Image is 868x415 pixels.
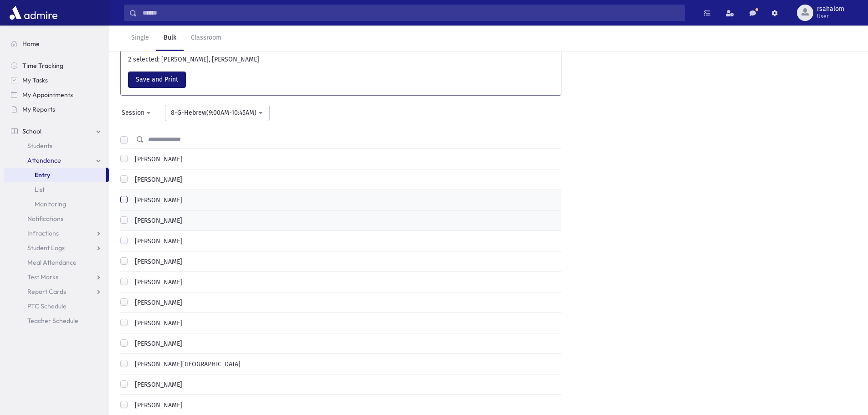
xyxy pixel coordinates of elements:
span: List [35,185,45,194]
a: Attendance [4,153,109,168]
span: School [22,127,41,135]
label: [PERSON_NAME] [131,175,182,184]
button: Session [116,105,158,121]
label: [PERSON_NAME] [131,318,182,328]
span: Notifications [27,215,63,223]
a: My Appointments [4,87,109,102]
a: Classroom [184,26,229,51]
a: Time Tracking [4,58,109,73]
label: [PERSON_NAME] [131,154,182,164]
div: 8-G-Hebrew(9:00AM-10:45AM) [171,108,257,118]
span: User [817,13,844,20]
a: My Reports [4,102,109,117]
a: School [4,124,109,138]
label: [PERSON_NAME] [131,400,182,410]
span: PTC Schedule [27,302,67,310]
span: Home [22,40,40,48]
div: 2 selected: [PERSON_NAME], [PERSON_NAME] [123,55,558,64]
a: Teacher Schedule [4,313,109,328]
label: [PERSON_NAME] [131,195,182,205]
a: Home [4,36,109,51]
a: Report Cards [4,284,109,299]
label: [PERSON_NAME] [131,380,182,389]
a: Infractions [4,226,109,241]
span: Student Logs [27,244,65,252]
label: [PERSON_NAME] [131,277,182,287]
label: [PERSON_NAME] [131,236,182,246]
label: [PERSON_NAME][GEOGRAPHIC_DATA] [131,359,241,369]
a: Student Logs [4,241,109,255]
span: Entry [35,171,50,179]
input: Search [137,5,685,21]
span: Infractions [27,229,59,237]
span: Report Cards [27,287,66,296]
span: Meal Attendance [27,258,77,266]
span: Students [27,142,52,150]
a: PTC Schedule [4,299,109,313]
span: Time Tracking [22,61,63,70]
span: My Tasks [22,76,48,84]
button: 8-G-Hebrew(9:00AM-10:45AM) [165,105,270,121]
a: Notifications [4,211,109,226]
span: Teacher Schedule [27,317,78,325]
span: My Appointments [22,91,73,99]
label: [PERSON_NAME] [131,298,182,307]
a: Test Marks [4,270,109,284]
span: Test Marks [27,273,58,281]
label: [PERSON_NAME] [131,257,182,266]
label: [PERSON_NAME] [131,339,182,348]
a: Students [4,138,109,153]
a: Bulk [156,26,184,51]
span: Monitoring [35,200,66,208]
button: Save and Print [128,72,186,88]
a: Meal Attendance [4,255,109,270]
a: Monitoring [4,197,109,211]
a: Entry [4,168,106,182]
div: Session [122,108,144,118]
span: rsahalom [817,5,844,13]
a: List [4,182,109,197]
span: Attendance [27,156,61,164]
img: AdmirePro [7,4,60,22]
a: Single [124,26,156,51]
a: My Tasks [4,73,109,87]
span: My Reports [22,105,55,113]
label: [PERSON_NAME] [131,216,182,225]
